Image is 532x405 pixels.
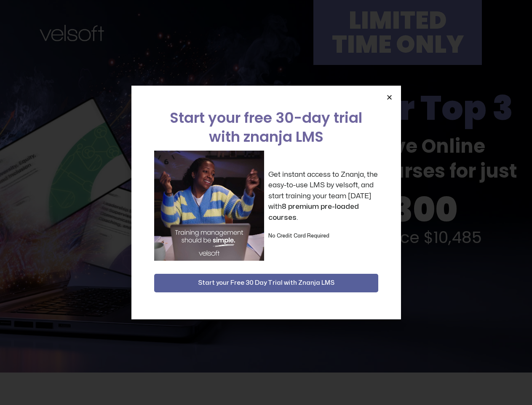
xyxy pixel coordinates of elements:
strong: No Credit Card Required [268,233,329,238]
h2: Start your free 30-day trial with znanja LMS [154,108,378,146]
button: Start your Free 30 Day Trial with Znanja LMS [154,274,378,292]
span: Start your Free 30 Day Trial with Znanja LMS [198,278,334,288]
a: Close [386,94,393,100]
img: a woman sitting at her laptop dancing [154,151,264,261]
p: Get instant access to Znanja, the easy-to-use LMS by velsoft, and start training your team [DATE]... [268,169,378,223]
strong: 8 premium pre-loaded courses [268,203,359,221]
